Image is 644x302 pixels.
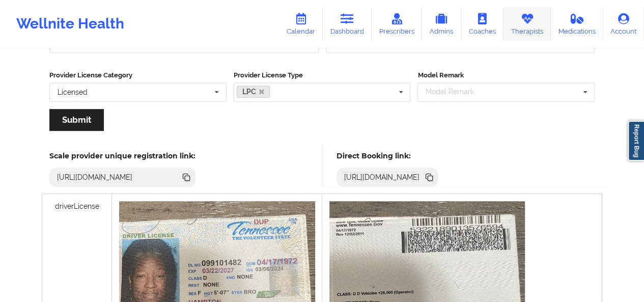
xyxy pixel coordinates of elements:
[417,70,595,80] label: Model Remark
[372,7,422,41] a: Prescribers
[551,7,603,41] a: Medications
[603,7,644,41] a: Account
[503,7,551,41] a: Therapists
[234,70,411,80] label: Provider License Type
[53,172,137,182] div: [URL][DOMAIN_NAME]
[49,70,227,80] label: Provider License Category
[279,7,323,41] a: Calendar
[58,89,88,96] div: Licensed
[49,151,195,160] h5: Scale provider unique registration link:
[49,109,104,131] button: Submit
[461,7,503,41] a: Coaches
[628,121,644,161] a: Report Bug
[237,86,270,98] a: LPC
[423,86,488,98] div: Model Remark
[337,151,439,160] h5: Direct Booking link:
[340,172,424,182] div: [URL][DOMAIN_NAME]
[422,7,461,41] a: Admins
[323,7,372,41] a: Dashboard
